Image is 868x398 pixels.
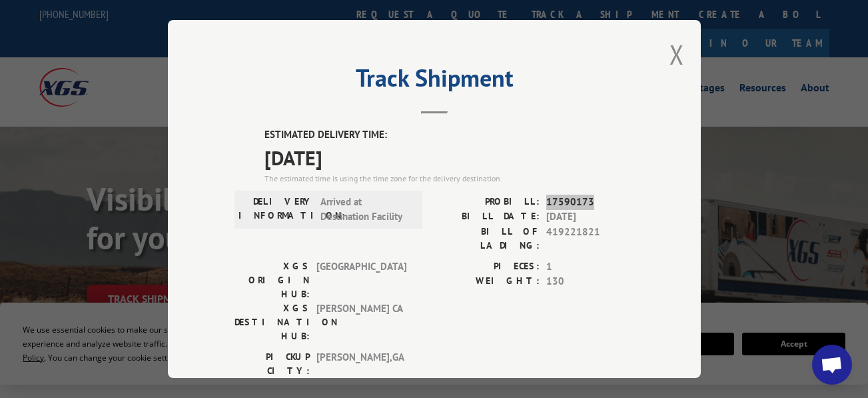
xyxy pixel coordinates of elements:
span: 130 [546,274,634,289]
span: [GEOGRAPHIC_DATA] [316,259,406,301]
label: DELIVERY INFORMATION: [238,194,314,224]
label: PROBILL: [434,194,540,209]
span: 419221821 [546,224,634,252]
span: [DATE] [546,209,634,225]
div: The estimated time is using the time zone for the delivery destination. [264,172,634,184]
label: XGS DESTINATION HUB: [234,301,310,343]
span: Arrived at Destination Facility [320,194,410,224]
label: WEIGHT: [434,274,540,289]
span: [PERSON_NAME] CA [316,301,406,343]
span: 1 [546,259,634,274]
label: BILL OF LADING: [434,224,540,252]
label: PICKUP CITY: [234,349,310,377]
label: BILL DATE: [434,209,540,225]
span: 17590173 [546,194,634,209]
a: Open chat [812,345,852,385]
span: [DATE] [264,142,634,172]
label: ESTIMATED DELIVERY TIME: [264,127,634,143]
h2: Track Shipment [234,69,634,94]
label: PIECES: [434,259,540,274]
span: [PERSON_NAME] , GA [316,349,406,377]
button: Close modal [669,37,684,72]
label: XGS ORIGIN HUB: [234,259,310,301]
